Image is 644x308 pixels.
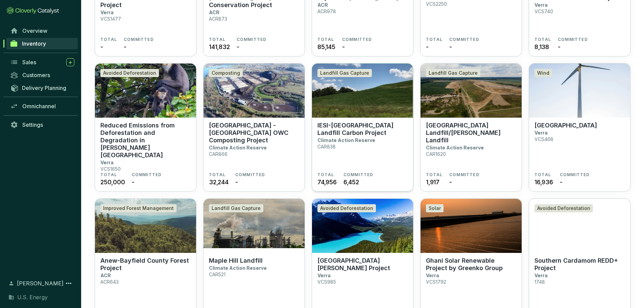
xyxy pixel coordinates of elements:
span: 85,145 [317,42,335,51]
span: Overview [22,27,47,34]
span: 16,936 [534,177,553,187]
p: ACR978 [317,8,336,14]
span: TOTAL [100,172,117,177]
img: Capricorn Ridge 4 Wind Farm [529,64,630,118]
p: [GEOGRAPHIC_DATA] - [GEOGRAPHIC_DATA] OWC Composting Project [209,122,299,144]
span: TOTAL [317,172,334,177]
span: TOTAL [100,37,117,42]
p: Maple Hill Landfill [209,257,263,264]
span: COMMITTED [449,37,479,42]
span: [PERSON_NAME] [17,279,64,287]
span: 32,244 [209,177,229,187]
span: TOTAL [426,172,443,177]
div: Avoided Deforestation [534,204,593,212]
a: Sales [7,56,78,68]
span: - [237,42,239,51]
a: Omnichannel [7,100,78,112]
p: Anew-Bayfield County Forest Project [100,257,191,272]
span: - [124,42,126,51]
p: CAR521 [209,271,225,277]
span: TOTAL [426,37,443,42]
p: VCS1792 [426,279,446,285]
span: - [426,42,429,51]
p: Climate Action Reserve [317,137,375,143]
span: COMMITTED [449,172,479,177]
span: COMMITTED [343,172,374,177]
a: IESI-Trinity Timber Ridge Landfill Carbon ProjectLandfill Gas CaptureIESI-[GEOGRAPHIC_DATA] Landf... [312,63,413,192]
span: COMMITTED [124,37,154,42]
span: COMMITTED [235,172,265,177]
div: Improved Forest Management [100,204,176,212]
p: Verra [100,160,114,165]
p: ACR873 [209,16,227,22]
span: - [235,177,238,187]
p: CAR866 [209,151,228,157]
p: IESI-[GEOGRAPHIC_DATA] Landfill Carbon Project [317,122,408,137]
span: COMMITTED [558,37,588,42]
p: [GEOGRAPHIC_DATA] [534,122,597,129]
a: Delivery Planning [7,82,78,93]
p: VCS985 [317,279,336,285]
p: Verra [534,273,548,278]
img: Cordillera Azul National Park REDD Project [312,199,413,253]
p: Climate Action Reserve [209,265,267,271]
a: Crossroads Eco Center Landfill/Caldwell LandfillLandfill Gas Capture[GEOGRAPHIC_DATA] Landfill/[P... [420,63,522,192]
p: Reduced Emissions from Deforestation and Degradation in [PERSON_NAME][GEOGRAPHIC_DATA] [100,122,191,159]
a: Customers [7,69,78,81]
p: Verra [317,273,331,278]
p: Ghani Solar Renewable Project by Greenko Group [426,257,516,272]
span: U.S. Energy [17,293,48,301]
p: Climate Action Reserve [426,145,484,150]
span: 141,832 [209,42,230,51]
p: CAR1620 [426,151,446,157]
span: Sales [22,59,36,66]
p: Verra [534,130,548,136]
p: ACR643 [100,279,119,285]
span: - [449,42,452,51]
span: TOTAL [317,37,334,42]
div: Avoided Deforestation [317,204,376,212]
p: VCS740 [534,8,553,14]
span: - [560,177,563,187]
p: Climate Action Reserve [209,145,267,150]
div: Avoided Deforestation [100,69,159,77]
span: 250,000 [100,177,125,187]
span: TOTAL [534,37,551,42]
a: Capricorn Ridge 4 Wind FarmWind[GEOGRAPHIC_DATA]VerraVCS468TOTAL16,936COMMITTED- [529,63,630,192]
p: ACR [317,2,328,8]
a: Inventory [6,38,78,49]
span: TOTAL [209,37,225,42]
p: Verra [100,9,114,15]
span: COMMITTED [560,172,590,177]
p: VCS1650 [100,166,121,172]
img: Maple Hill Landfill [204,199,305,253]
span: TOTAL [209,172,225,177]
span: COMMITTED [342,37,372,42]
p: VCS1477 [100,16,121,22]
span: - [132,177,135,187]
span: - [342,42,345,51]
a: Settings [7,119,78,131]
span: Delivery Planning [22,85,66,91]
span: - [100,42,103,51]
div: Landfill Gas Capture [209,204,263,212]
a: Overview [7,25,78,37]
span: COMMITTED [132,172,162,177]
p: Verra [534,2,548,8]
img: Southern Cardamom REDD+ Project [529,199,630,253]
span: 6,452 [343,177,359,187]
p: ACR [209,9,219,15]
p: VCS2250 [426,1,447,7]
span: TOTAL [534,172,551,177]
p: VCS468 [534,136,553,142]
span: 1,917 [426,177,439,187]
a: Cedar Grove - Maple Valley OWC Composting ProjectComposting[GEOGRAPHIC_DATA] - [GEOGRAPHIC_DATA] ... [203,63,305,192]
span: - [449,177,452,187]
p: ACR [100,273,111,278]
div: Landfill Gas Capture [426,69,480,77]
img: Ghani Solar Renewable Project by Greenko Group [421,199,522,253]
span: Omnichannel [22,103,56,110]
span: Inventory [22,40,46,47]
div: Solar [426,204,444,212]
img: Crossroads Eco Center Landfill/Caldwell Landfill [421,64,522,118]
